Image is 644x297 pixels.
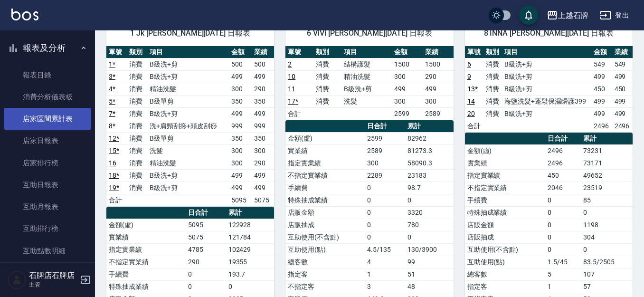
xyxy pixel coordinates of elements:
[545,231,581,243] td: 0
[229,144,252,157] td: 300
[285,46,313,58] th: 單號
[365,144,405,157] td: 2589
[147,120,229,132] td: 洗+肩頸刮痧+頭皮刮痧
[285,157,365,169] td: 指定實業績
[147,132,229,144] td: B級單剪
[341,58,392,70] td: 結構護髮
[405,120,454,133] th: 累計
[581,182,633,194] td: 23519
[365,280,405,293] td: 3
[252,157,275,169] td: 290
[288,85,295,93] a: 11
[127,83,147,95] td: 消費
[405,144,454,157] td: 81273.3
[252,95,275,107] td: 350
[423,83,454,95] td: 499
[581,157,633,169] td: 73171
[285,194,365,206] td: 特殊抽成業績
[581,256,633,268] td: 83.5/2505
[465,144,546,157] td: 金額(虛)
[285,268,365,280] td: 指定客
[186,243,226,256] td: 4785
[226,207,275,219] th: 累計
[8,270,27,289] img: Person
[106,231,186,243] td: 實業績
[313,58,341,70] td: 消費
[288,60,292,68] a: 2
[365,169,405,182] td: 2289
[502,95,591,107] td: 海鹽洗髮+蓬鬆保濕瞬護399
[581,133,633,145] th: 累計
[118,29,263,38] span: 1 Jk [PERSON_NAME][DATE] 日報表
[285,280,365,293] td: 不指定客
[596,7,633,24] button: 登出
[545,194,581,206] td: 0
[465,268,546,280] td: 總客數
[465,157,546,169] td: 實業績
[226,231,275,243] td: 121784
[545,144,581,157] td: 2496
[543,6,592,25] button: 上越石牌
[483,58,502,70] td: 消費
[229,95,252,107] td: 350
[252,194,275,206] td: 5075
[483,46,502,58] th: 類別
[226,280,275,293] td: 0
[229,107,252,120] td: 499
[612,83,633,95] td: 450
[405,132,454,144] td: 82962
[465,256,546,268] td: 互助使用(點)
[186,231,226,243] td: 5075
[4,130,91,152] a: 店家日報表
[147,95,229,107] td: B級單剪
[229,182,252,194] td: 499
[545,280,581,293] td: 1
[483,83,502,95] td: 消費
[545,219,581,231] td: 0
[285,144,365,157] td: 實業績
[545,182,581,194] td: 2046
[285,132,365,144] td: 金額(虛)
[127,157,147,169] td: 消費
[186,219,226,231] td: 5095
[423,107,454,120] td: 2589
[465,243,546,256] td: 互助使用(不含點)
[365,219,405,231] td: 0
[229,169,252,182] td: 499
[226,243,275,256] td: 102429
[365,157,405,169] td: 300
[545,268,581,280] td: 5
[423,95,454,107] td: 300
[252,144,275,157] td: 300
[465,280,546,293] td: 指定客
[581,243,633,256] td: 0
[365,182,405,194] td: 0
[127,182,147,194] td: 消費
[476,29,621,38] span: 8 INNA [PERSON_NAME][DATE] 日報表
[483,70,502,83] td: 消費
[147,46,229,58] th: 項目
[4,218,91,240] a: 互助排行榜
[341,95,392,107] td: 洗髮
[127,107,147,120] td: 消費
[465,182,546,194] td: 不指定實業績
[365,120,405,133] th: 日合計
[226,256,275,268] td: 19355
[252,70,275,83] td: 499
[106,268,186,280] td: 手續費
[229,132,252,144] td: 350
[465,219,546,231] td: 店販金額
[405,169,454,182] td: 23183
[147,144,229,157] td: 洗髮
[147,107,229,120] td: B級洗+剪
[392,70,423,83] td: 300
[392,46,423,58] th: 金額
[423,70,454,83] td: 290
[465,231,546,243] td: 店販抽成
[127,144,147,157] td: 消費
[581,144,633,157] td: 73231
[106,243,186,256] td: 指定實業績
[4,36,91,60] button: 報表及分析
[465,206,546,219] td: 特殊抽成業績
[612,95,633,107] td: 499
